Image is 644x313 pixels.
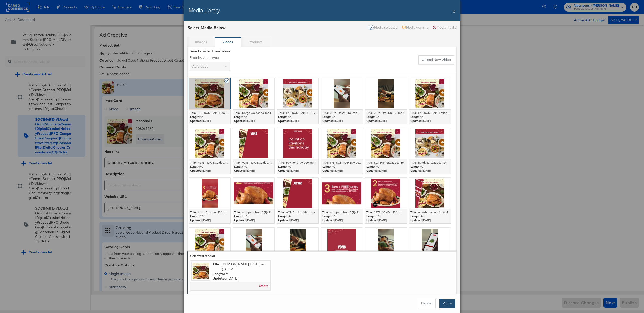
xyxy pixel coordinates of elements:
[402,25,429,30] div: Media warning
[286,161,317,165] div: Pavilions -...Video.mp4
[410,214,420,218] strong: Length:
[322,111,329,115] strong: Title:
[278,218,290,222] strong: Updated:
[366,119,405,123] div: [DATE]
[190,111,196,115] strong: Title:
[369,25,398,30] div: Media selected
[418,111,449,115] div: [PERSON_NAME]...Video.mp4
[366,165,376,168] strong: Length:
[234,165,244,168] strong: Length:
[190,254,216,258] div: Selected Media:
[418,161,449,165] div: Randalls -...Video.mp4
[190,169,229,173] div: [DATE]
[213,272,225,276] strong: Length:
[330,210,361,214] div: cropped_16X...IF (1).gif
[366,214,376,218] strong: Length:
[190,115,200,119] strong: Length:
[410,119,422,123] strong: Updated:
[198,161,229,165] div: Vons - [DATE]...Video.mp4
[322,165,361,169] div: 9 s
[192,64,208,69] span: Ad Videos
[190,49,230,54] div: Select a video from below
[410,218,449,222] div: [DATE]
[366,210,373,214] strong: Title:
[234,165,273,169] div: 9 s
[322,169,361,173] div: [DATE]
[234,115,273,119] div: 9 s
[322,218,361,222] div: [DATE]
[190,214,200,218] strong: Length:
[257,284,268,288] button: Remove
[286,111,317,115] div: [PERSON_NAME] - H...Video.mp4
[278,169,317,173] div: [DATE]
[366,115,376,119] strong: Length:
[190,218,202,222] strong: Updated:
[234,119,273,123] div: [DATE]
[189,6,220,14] h2: Media Library
[190,119,202,123] strong: Updated:
[453,6,455,16] button: X
[190,119,229,123] div: [DATE]
[374,161,405,165] div: Star Market...Video.mp4
[366,165,405,169] div: 9 s
[234,218,273,222] div: [DATE]
[213,276,227,280] strong: Updated:
[322,165,332,168] strong: Length:
[366,169,378,172] strong: Updated:
[190,115,229,119] div: 9 s
[234,115,244,119] strong: Length:
[410,161,417,164] strong: Title:
[234,119,246,123] strong: Updated:
[278,210,285,214] strong: Title:
[278,214,317,218] div: 9 s
[278,119,290,123] strong: Updated:
[322,119,334,123] strong: Updated:
[410,165,449,169] div: 9 s
[222,262,268,271] div: [PERSON_NAME][DATE]...eo (1).mp4
[410,214,449,218] div: 9 s
[366,119,378,123] strong: Updated:
[366,169,405,173] div: [DATE]
[278,115,317,119] div: 9 s
[278,169,290,172] strong: Updated:
[322,218,334,222] strong: Updated:
[227,276,239,280] span: [DATE]
[366,214,405,218] div: 11 s
[322,119,361,123] div: [DATE]
[410,210,417,214] strong: Title:
[225,272,228,276] span: 9 s
[418,299,436,308] button: Cancel
[322,115,361,119] div: 6 s
[190,161,196,164] strong: Title:
[190,165,229,169] div: 9 s
[278,165,317,169] div: 9 s
[234,169,246,172] strong: Updated:
[366,218,405,222] div: [DATE]
[418,55,454,64] button: Upload New Video
[278,119,317,123] div: [DATE]
[322,214,332,218] strong: Length:
[190,218,229,222] div: [DATE]
[198,111,229,115] div: [PERSON_NAME]...eo (1).mp4
[278,161,285,164] strong: Title:
[234,161,240,164] strong: Title:
[198,210,229,214] div: Auto_Croppe...IF (1).gif
[410,119,449,123] div: [DATE]
[410,111,417,115] strong: Title:
[410,115,449,119] div: 9 s
[278,214,288,218] strong: Length:
[278,165,288,168] strong: Length:
[374,111,405,115] div: Auto_Cro...NS_1x1.mp4
[278,218,317,222] div: [DATE]
[374,210,405,214] div: 1272_ACMD_...IF (1).gif
[322,161,329,164] strong: Title:
[330,161,361,165] div: [PERSON_NAME]...Video.mp4
[330,111,361,115] div: Auto_Cr...WS_1X1.mp4
[278,115,288,119] strong: Length:
[286,210,317,214] div: ACME - Ho...Video.mp4
[234,218,246,222] strong: Updated:
[234,111,240,115] strong: Title:
[366,218,378,222] strong: Updated:
[190,165,200,168] strong: Length:
[366,161,373,164] strong: Title:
